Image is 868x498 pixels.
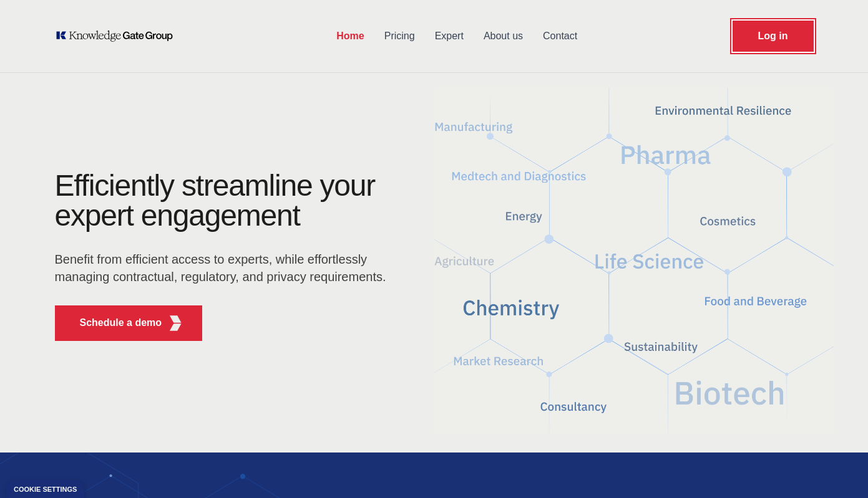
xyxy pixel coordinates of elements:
[14,486,77,493] div: Cookie settings
[80,315,162,330] p: Schedule a demo
[733,21,814,52] a: Request Demo
[425,20,474,52] a: Expert
[326,20,374,52] a: Home
[55,305,203,341] button: Schedule a demoKGG Fifth Element RED
[434,81,834,440] img: KGG Fifth Element RED
[374,20,425,52] a: Pricing
[55,30,182,42] a: KOL Knowledge Platform: Talk to Key External Experts (KEE)
[55,169,376,232] h1: Efficiently streamline your expert engagement
[474,20,533,52] a: About us
[167,315,183,331] img: KGG Fifth Element RED
[806,438,868,498] iframe: Chat Widget
[55,251,394,285] p: Benefit from efficient access to experts, while effortlessly managing contractual, regulatory, an...
[533,20,587,52] a: Contact
[806,438,868,498] div: Widget de chat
